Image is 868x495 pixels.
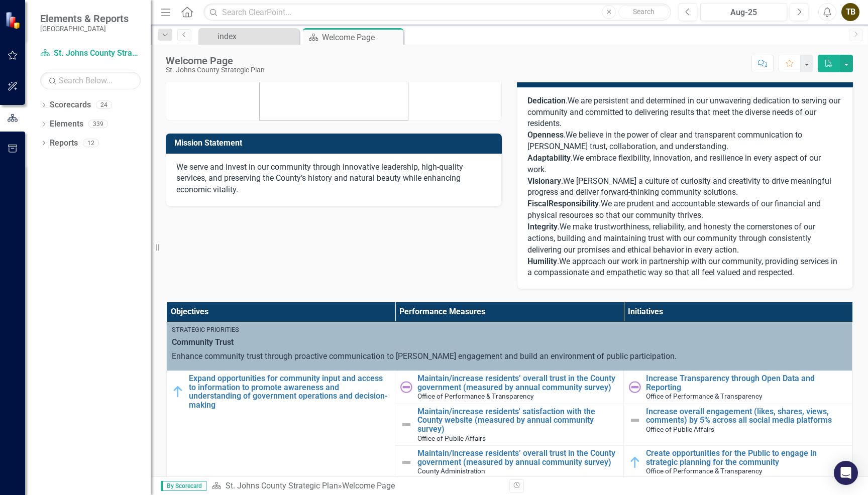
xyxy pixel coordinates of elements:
[189,374,390,409] a: Expand opportunities for community input and access to information to promote awareness and under...
[40,48,141,59] a: St. Johns County Strategic Plan
[527,176,563,186] span: .
[5,12,23,29] img: ClearPoint Strategy
[646,407,847,425] a: Increase overall engagement (likes, shares, views, comments) by 5% across all social media platforms
[527,222,560,231] span: .
[201,30,296,43] a: index
[704,7,784,19] div: Aug-25
[172,337,847,348] span: Community Trust
[700,3,787,21] button: Aug-25
[50,138,78,149] a: Reports
[166,55,265,66] div: Welcome Page
[618,5,669,19] button: Search
[547,130,564,140] span: ness
[549,199,590,208] span: Responsibil
[400,419,412,431] img: Not Defined
[646,374,847,392] a: Increase Transparency through Open Data and Reporting
[527,153,821,174] span: We embrace flexibility, innovation, and resilience in every aspect of our work.
[211,480,502,492] div: »
[633,8,655,16] span: Search
[527,96,568,105] span: .
[176,162,463,195] span: We serve and invest in our community through innovative leadership, high-quality services, and pr...
[527,199,821,220] span: We are prudent and accountable stewards of our financial and physical resources so that our commu...
[629,381,641,393] img: Not Started
[40,72,141,89] input: Search Below...
[599,199,601,208] span: .
[172,351,677,361] span: Enhance community trust through proactive communication to [PERSON_NAME] engagement and build an ...
[203,4,671,21] input: Search ClearPoint...
[417,467,485,475] span: County Administration
[342,481,395,490] div: Welcome Page
[527,130,547,140] span: Open
[40,13,129,25] span: Elements & Reports
[629,414,641,426] img: Not Defined
[646,425,714,433] span: Office of Public Affairs
[646,392,762,400] span: Office of Performance & Transparency
[527,222,815,255] span: We make trustworthiness, reliability, and honesty the cornerstones of our actions, building and m...
[527,257,557,266] strong: Humility
[83,139,99,147] div: 12
[527,153,571,163] span: Adaptability
[527,130,802,151] span: We believe in the power of clear and transparent communication to [PERSON_NAME] trust, collaborat...
[646,467,762,475] span: Office of Performance & Transparency
[166,66,265,74] div: St. Johns County Strategic Plan
[400,456,412,468] img: Not Defined
[50,99,91,111] a: Scorecards
[527,199,549,208] span: Fiscal
[841,3,859,21] button: TB
[527,96,566,105] strong: Dedication
[88,120,108,129] div: 339
[161,481,206,491] span: By Scorecard
[417,392,533,400] span: Office of Performance & Transparency
[571,153,573,163] span: .
[40,25,129,33] small: [GEOGRAPHIC_DATA]
[527,222,558,231] strong: Integrity
[646,449,847,466] a: Create opportunities for the Public to engage in strategic planning for the community
[322,31,401,44] div: Welcome Page
[624,404,852,445] td: Double-Click to Edit Right Click for Context Menu
[172,386,184,398] img: In Progress
[527,176,561,186] strong: Visionary
[834,461,858,485] div: Open Intercom Messenger
[527,176,831,197] span: We [PERSON_NAME] a culture of curiosity and creativity to drive meaningful progress and deliver f...
[174,139,497,148] h3: Mission Statement
[417,407,618,434] a: Maintain/increase residents' satisfaction with the County website (measured by annual community s...
[629,456,641,468] img: In Progress
[527,96,840,129] span: We are persistent and determined in our unwavering dedication to serving our community and commit...
[590,199,599,208] span: ity
[50,118,83,130] a: Elements
[417,449,618,466] a: Maintain/increase residents’ overall trust in the County government (measured by annual community...
[417,374,618,392] a: Maintain/increase residents’ overall trust in the County government (measured by annual community...
[400,381,412,393] img: Not Started
[417,434,486,442] span: Office of Public Affairs
[172,325,847,334] div: Strategic Priorities
[226,481,338,490] a: St. Johns County Strategic Plan
[527,257,559,266] span: .
[395,404,624,445] td: Double-Click to Edit Right Click for Context Menu
[218,30,296,43] div: index
[564,130,566,140] span: .
[96,101,112,109] div: 24
[527,257,837,278] span: We approach our work in partnership with our community, providing services in a compassionate and...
